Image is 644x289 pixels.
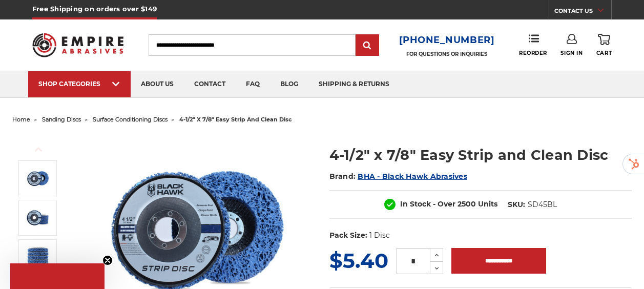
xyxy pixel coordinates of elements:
[596,34,612,56] a: Cart
[10,263,105,289] div: Close teaser
[329,145,632,165] h1: 4-1/2" x 7/8" Easy Strip and Clean Disc
[478,199,497,209] span: Units
[38,80,120,88] div: SHOP CATEGORIES
[12,116,30,123] a: home
[25,206,51,230] img: 4-1/2" x 7/8" Easy Strip and Clean Disc
[528,199,557,210] dd: SD45BL
[519,50,547,56] span: Reorder
[179,116,292,123] span: 4-1/2" x 7/8" easy strip and clean disc
[329,172,356,181] span: Brand:
[308,71,400,97] a: shipping & returns
[236,71,270,97] a: faq
[102,255,113,265] button: Close teaser
[329,248,388,273] span: $5.40
[131,71,184,97] a: about us
[270,71,308,97] a: blog
[25,245,51,270] img: 4-1/2" x 7/8" Easy Strip and Clean Disc
[369,230,390,241] dd: 1 Disc
[554,5,611,19] a: CONTACT US
[357,35,378,56] input: Submit
[25,167,51,191] img: 4-1/2" x 7/8" Easy Strip and Clean Disc
[508,199,525,210] dt: SKU:
[433,199,455,209] span: - Over
[26,138,51,160] button: Previous
[93,116,168,123] a: surface conditioning discs
[42,116,81,123] a: sanding discs
[184,71,236,97] a: contact
[32,27,123,63] img: Empire Abrasives
[596,50,612,56] span: Cart
[400,199,431,209] span: In Stock
[458,199,476,209] span: 2500
[399,33,495,48] a: [PHONE_NUMBER]
[329,230,367,241] dt: Pack Size:
[519,34,547,56] a: Reorder
[560,50,583,56] span: Sign In
[399,51,495,57] p: FOR QUESTIONS OR INQUIRIES
[358,172,467,181] a: BHA - Black Hawk Abrasives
